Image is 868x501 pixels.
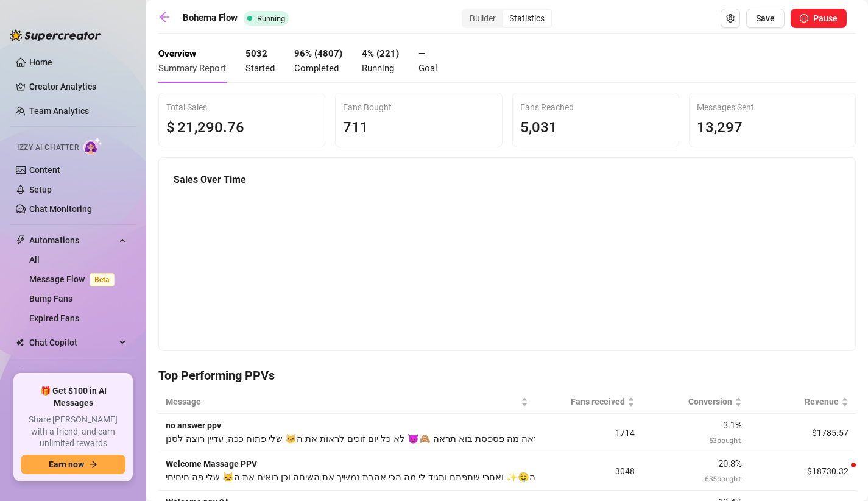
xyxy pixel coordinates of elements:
[21,414,125,450] span: Share [PERSON_NAME] with a friend, and earn unlimited rewards
[343,119,369,136] span: 711
[697,119,743,136] span: 13,297
[29,57,52,67] a: Home
[166,101,317,114] div: Total Sales
[17,142,79,154] span: Izzy AI Chatter
[705,474,742,483] span: 635 bought
[166,395,518,408] span: Message
[183,12,238,23] strong: Bohema Flow
[757,395,839,408] span: Revenue
[158,390,535,414] th: Message
[166,459,257,469] strong: Welcome Massage PPV
[83,137,102,155] img: AI Chatter
[462,9,552,28] div: segmented control
[418,48,425,59] strong: —
[158,63,226,74] span: Summary Report
[10,29,101,41] img: logo-BBDzfeDw.svg
[800,14,808,23] span: pause-circle
[16,235,26,245] span: thunderbolt
[166,472,825,483] span: לפחות לא סיננת וענית אז תן לי קודם לפנק אותך במשהו אקסקלוסיבי בהנחה🤤✨ ואחרי שתפתח ותגיד לי מה הכי...
[158,367,856,384] h4: Top Performing PPVs
[749,452,856,491] td: $18730.32
[749,414,856,452] td: $1785.57
[158,11,177,26] a: arrow-left
[21,385,125,409] span: 🎁 Get $100 in AI Messages
[29,106,89,116] a: Team Analytics
[245,48,267,59] strong: 5032
[16,338,24,347] img: Chat Copilot
[791,9,847,28] button: Pause
[543,395,625,408] span: Fans received
[756,13,775,23] span: Save
[723,420,742,431] span: 3.1 %
[29,313,79,323] a: Expired Fans
[29,230,116,250] span: Automations
[29,369,111,378] a: Discover Viral Videos
[29,204,92,214] a: Chat Monitoring
[166,116,175,140] span: $
[535,452,642,491] td: 3048
[90,273,115,286] span: Beta
[223,119,244,136] span: .76
[177,119,223,136] span: 21,290
[649,395,732,408] span: Conversion
[89,460,97,469] span: arrow-right
[642,390,749,414] th: Conversion
[749,390,856,414] th: Revenue
[503,10,551,27] div: Statistics
[362,48,399,59] strong: 4 % ( 221 )
[294,63,339,74] span: Completed
[709,435,742,445] span: 53 bought
[29,333,116,352] span: Chat Copilot
[535,390,642,414] th: Fans received
[29,185,52,194] a: Setup
[463,10,503,27] div: Builder
[29,294,72,304] a: Bump Fans
[21,455,125,474] button: Earn nowarrow-right
[29,274,119,284] a: Message FlowBeta
[257,14,285,23] span: Running
[29,255,40,265] a: All
[520,101,671,114] div: Fans Reached
[245,63,275,74] span: Started
[535,414,642,452] td: 1714
[166,433,671,444] span: אוקיי הבנתי בא לך לסנן אז בוא תראה מה פספסת בוא תראה 🙈😈 לא כל יום זוכים לראות את ה🐱 שלי פתוח ככה,...
[721,9,740,28] button: Open Exit Rules
[294,48,342,59] strong: 96 % ( 4807 )
[418,63,437,74] span: Goal
[166,421,221,430] strong: no answer ppv
[158,48,196,59] strong: Overview
[827,460,856,489] iframe: Intercom live chat
[174,172,841,187] h5: Sales Over Time
[813,13,838,23] span: Pause
[29,77,127,96] a: Creator Analytics
[718,458,742,469] span: 20.8 %
[697,101,848,114] div: Messages Sent
[49,460,84,469] span: Earn now
[343,101,494,114] div: Fans Bought
[520,119,557,136] span: 5,031
[746,9,785,28] button: Save Flow
[158,11,171,23] span: arrow-left
[726,14,735,23] span: setting
[362,63,394,74] span: Running
[29,165,60,175] a: Content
